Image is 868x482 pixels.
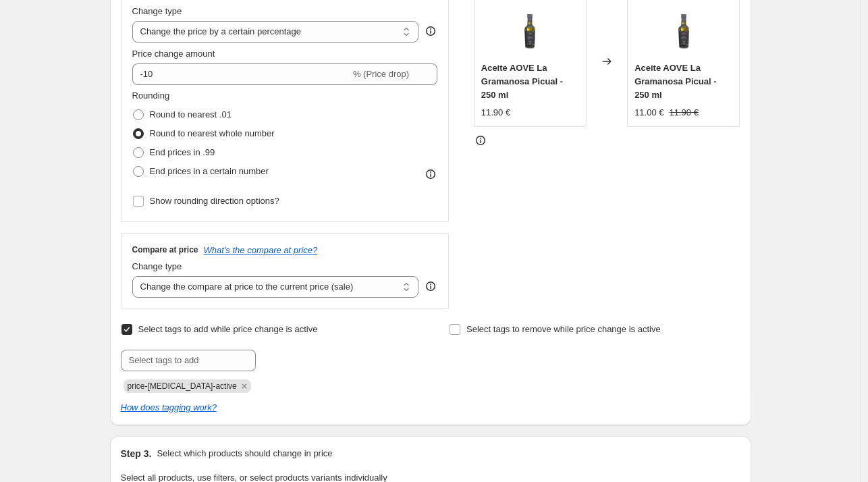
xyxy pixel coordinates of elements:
span: Round to nearest .01 [150,109,232,119]
img: aceite-aove-la-gramanosa-picual-250-ml-479889_80x.jpg [503,3,557,57]
h2: Step 3. [121,447,152,460]
img: aceite-aove-la-gramanosa-picual-250-ml-479889_80x.jpg [657,3,711,57]
span: Change type [132,6,182,16]
input: -15 [132,63,350,85]
div: help [424,24,437,38]
span: Show rounding direction options? [150,196,279,206]
button: What's the compare at price? [204,245,318,255]
span: Price change amount [132,49,215,59]
a: How does tagging work? [121,402,217,412]
span: Select tags to remove while price change is active [466,324,661,334]
h3: Compare at price [132,244,198,255]
span: price-change-job-active [128,381,237,391]
span: Rounding [132,90,170,101]
span: Aceite AOVE La Gramanosa Picual - 250 ml [634,63,716,100]
div: 11.00 € [634,106,663,119]
div: 11.90 € [481,106,510,119]
span: End prices in a certain number [150,166,269,176]
span: % (Price drop) [353,69,409,79]
span: Round to nearest whole number [150,128,275,138]
strike: 11.90 € [670,106,699,119]
span: Aceite AOVE La Gramanosa Picual - 250 ml [481,63,563,100]
span: Change type [132,261,182,271]
span: Select tags to add while price change is active [138,324,318,334]
div: help [424,279,437,293]
span: End prices in .99 [150,147,215,157]
p: Select which products should change in price [157,447,332,460]
button: Remove price-change-job-active [238,380,250,392]
input: Select tags to add [121,350,256,371]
